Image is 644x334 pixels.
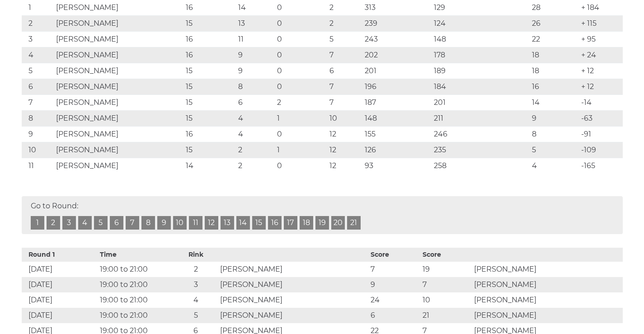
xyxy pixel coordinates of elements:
[54,63,183,79] td: [PERSON_NAME]
[362,15,432,31] td: 239
[141,216,155,230] a: 8
[579,126,623,142] td: -91
[530,110,579,126] td: 9
[362,126,432,142] td: 155
[236,158,274,174] td: 2
[54,110,183,126] td: [PERSON_NAME]
[221,216,234,230] a: 13
[98,248,174,262] th: Time
[236,79,274,94] td: 8
[236,216,250,230] a: 14
[218,308,368,323] td: [PERSON_NAME]
[183,94,236,110] td: 15
[236,47,274,63] td: 9
[362,31,432,47] td: 243
[432,15,530,31] td: 124
[98,292,174,308] td: 19:00 to 21:00
[174,292,218,308] td: 4
[327,47,362,63] td: 7
[530,126,579,142] td: 8
[327,15,362,31] td: 2
[362,158,432,174] td: 93
[368,262,420,277] td: 7
[579,63,623,79] td: + 12
[22,15,54,31] td: 2
[432,110,530,126] td: 211
[275,94,327,110] td: 2
[362,63,432,79] td: 201
[22,110,54,126] td: 8
[327,126,362,142] td: 12
[362,79,432,94] td: 196
[236,142,274,158] td: 2
[327,63,362,79] td: 6
[22,196,623,234] div: Go to Round:
[205,216,218,230] a: 12
[183,158,236,174] td: 14
[530,31,579,47] td: 22
[472,262,622,277] td: [PERSON_NAME]
[275,15,327,31] td: 0
[22,31,54,47] td: 3
[362,142,432,158] td: 126
[420,248,472,262] th: Score
[54,158,183,174] td: [PERSON_NAME]
[579,158,623,174] td: -165
[368,292,420,308] td: 24
[31,216,44,230] a: 1
[22,126,54,142] td: 9
[183,126,236,142] td: 16
[420,308,472,323] td: 21
[327,79,362,94] td: 7
[174,308,218,323] td: 5
[327,142,362,158] td: 12
[432,142,530,158] td: 235
[579,142,623,158] td: -109
[54,47,183,63] td: [PERSON_NAME]
[327,158,362,174] td: 12
[110,216,123,230] a: 6
[22,142,54,158] td: 10
[347,216,361,230] a: 21
[174,262,218,277] td: 2
[432,63,530,79] td: 189
[275,158,327,174] td: 0
[275,110,327,126] td: 1
[78,216,92,230] a: 4
[54,79,183,94] td: [PERSON_NAME]
[22,292,98,308] td: [DATE]
[530,47,579,63] td: 18
[22,277,98,292] td: [DATE]
[327,110,362,126] td: 10
[268,216,282,230] a: 16
[368,248,420,262] th: Score
[173,216,187,230] a: 10
[22,79,54,94] td: 6
[236,110,274,126] td: 4
[275,142,327,158] td: 1
[94,216,108,230] a: 5
[530,63,579,79] td: 18
[275,126,327,142] td: 0
[22,262,98,277] td: [DATE]
[579,79,623,94] td: + 12
[368,308,420,323] td: 6
[579,15,623,31] td: + 115
[420,277,472,292] td: 7
[331,216,345,230] a: 20
[432,79,530,94] td: 184
[275,63,327,79] td: 0
[98,277,174,292] td: 19:00 to 21:00
[362,47,432,63] td: 202
[284,216,297,230] a: 17
[432,47,530,63] td: 178
[530,15,579,31] td: 26
[472,292,622,308] td: [PERSON_NAME]
[362,94,432,110] td: 187
[432,126,530,142] td: 246
[275,79,327,94] td: 0
[236,63,274,79] td: 9
[22,63,54,79] td: 5
[22,158,54,174] td: 11
[530,142,579,158] td: 5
